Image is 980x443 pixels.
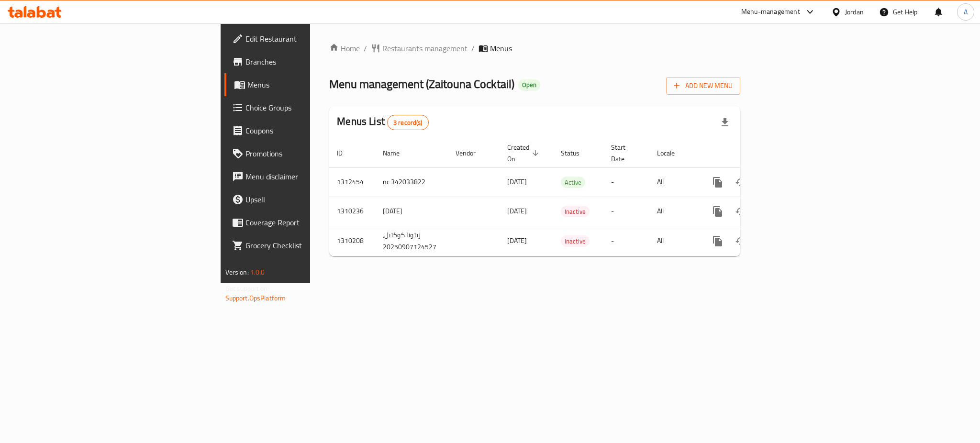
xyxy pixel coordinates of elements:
span: Branches [245,56,377,67]
span: [DATE] [507,205,527,217]
td: - [603,167,649,197]
button: Change Status [729,200,752,223]
a: Restaurants management [371,43,468,54]
td: - [603,226,649,256]
a: Upsell [224,188,384,211]
button: Add New Menu [666,77,740,95]
div: Total records count [387,115,429,130]
td: All [649,167,699,197]
h2: Menus List [337,114,428,130]
button: more [706,230,729,253]
div: Export file [713,111,736,134]
span: Active [561,177,585,188]
span: Open [518,81,540,89]
span: Menu management ( Zaitouna Cocktail ) [329,73,514,95]
span: Inactive [561,236,590,247]
a: Edit Restaurant [224,27,384,50]
span: Coverage Report [245,217,377,228]
div: Open [518,79,540,91]
span: Promotions [245,148,377,159]
span: Choice Groups [245,102,377,113]
td: All [649,197,699,226]
a: Menus [224,73,384,96]
button: Change Status [729,171,752,194]
a: Support.OpsPlatform [225,292,286,304]
td: All [649,226,699,256]
div: Jordan [845,7,864,17]
a: Menu disclaimer [224,165,384,188]
a: Coverage Report [224,211,384,234]
span: Inactive [561,206,590,217]
span: Grocery Checklist [245,240,377,251]
span: Start Date [611,142,638,165]
span: Upsell [245,194,377,205]
div: Active [561,177,585,188]
span: Created On [507,142,542,165]
span: Restaurants management [382,43,468,54]
span: Vendor [456,147,488,159]
span: Menu disclaimer [245,171,377,182]
span: Version: [225,266,249,278]
td: - [603,197,649,226]
div: Menu-management [741,6,800,18]
span: Add New Menu [674,80,733,92]
span: Edit Restaurant [245,33,377,44]
span: Menus [490,43,512,54]
div: Inactive [561,235,590,247]
li: / [471,43,475,54]
span: A [964,7,968,17]
span: Name [383,147,412,159]
span: Status [561,147,592,159]
span: Get support on: [225,282,269,295]
span: [DATE] [507,234,527,247]
a: Choice Groups [224,96,384,119]
th: Actions [699,139,806,168]
span: Locale [657,147,687,159]
td: [DATE] [375,197,448,226]
nav: breadcrumb [329,43,740,54]
a: Branches [224,50,384,73]
td: nc 342033822 [375,167,448,197]
a: Grocery Checklist [224,234,384,257]
span: [DATE] [507,176,527,188]
button: Change Status [729,230,752,253]
span: 3 record(s) [388,118,428,127]
a: Coupons [224,119,384,142]
span: Coupons [245,125,377,136]
td: زيتونا كوكتيل, 20250907124527 [375,226,448,256]
table: enhanced table [329,139,806,256]
span: 1.0.0 [250,266,265,278]
button: more [706,200,729,223]
span: Menus [247,79,377,90]
button: more [706,171,729,194]
a: Promotions [224,142,384,165]
span: ID [337,147,355,159]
